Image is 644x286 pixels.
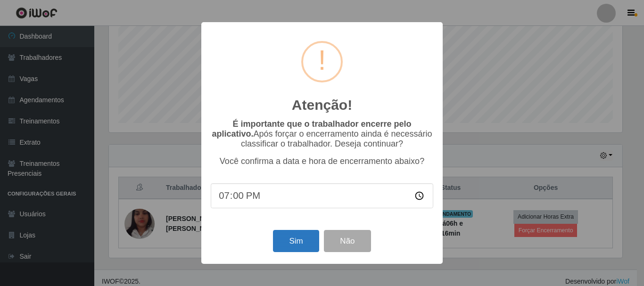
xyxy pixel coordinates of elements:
button: Sim [273,230,319,252]
h2: Atenção! [292,97,352,114]
b: É importante que o trabalhador encerre pelo aplicativo. [212,119,411,139]
p: Após forçar o encerramento ainda é necessário classificar o trabalhador. Deseja continuar? [211,119,433,149]
p: Você confirma a data e hora de encerramento abaixo? [211,156,433,166]
button: Não [324,230,371,252]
